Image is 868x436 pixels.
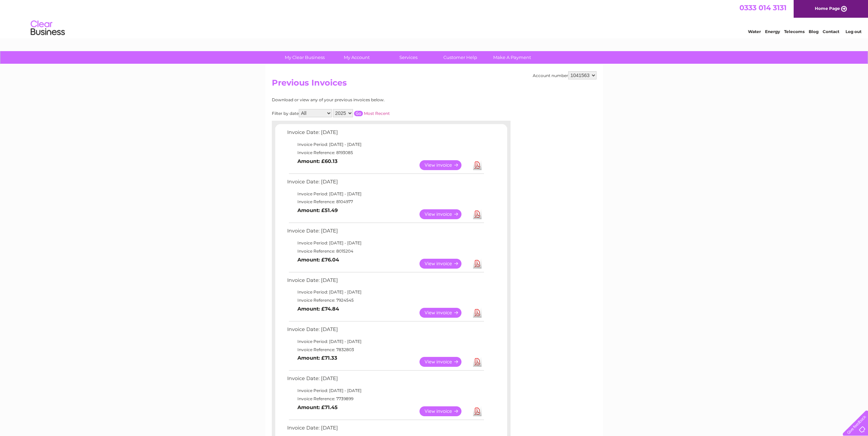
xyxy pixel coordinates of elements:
a: My Account [328,51,385,64]
div: Download or view any of your previous invoices below. [272,97,451,102]
h2: Previous Invoices [272,78,597,91]
a: Customer Help [432,51,488,64]
td: Invoice Period: [DATE] - [DATE] [285,239,485,247]
a: Blog [809,29,819,34]
a: Water [748,29,761,34]
b: Amount: £51.49 [297,207,338,213]
div: Filter by date [272,109,451,117]
a: Most Recent [364,111,390,116]
td: Invoice Reference: 7832803 [285,346,485,354]
b: Amount: £76.04 [297,257,339,263]
b: Amount: £60.13 [297,158,338,164]
td: Invoice Reference: 7739899 [285,395,485,403]
a: Telecoms [784,29,805,34]
a: Log out [845,29,862,34]
a: Contact [823,29,839,34]
b: Amount: £71.45 [297,404,338,410]
td: Invoice Period: [DATE] - [DATE] [285,190,485,198]
td: Invoice Reference: 8015204 [285,247,485,255]
td: Invoice Period: [DATE] - [DATE] [285,140,485,149]
div: Account number [533,71,597,79]
td: Invoice Reference: 8193085 [285,149,485,157]
td: Invoice Date: [DATE] [285,325,485,337]
b: Amount: £71.33 [297,355,337,361]
a: View [420,308,470,318]
a: View [420,160,470,170]
td: Invoice Reference: 8104977 [285,198,485,206]
a: View [420,209,470,219]
td: Invoice Reference: 7924545 [285,296,485,304]
a: Download [473,357,482,367]
td: Invoice Period: [DATE] - [DATE] [285,337,485,346]
td: Invoice Period: [DATE] - [DATE] [285,387,485,395]
a: Make A Payment [484,51,540,64]
a: 0333 014 3131 [739,3,786,12]
a: View [420,357,470,367]
a: My Clear Business [277,51,333,64]
td: Invoice Date: [DATE] [285,374,485,387]
a: Download [473,160,482,170]
a: Services [380,51,437,64]
a: Download [473,259,482,269]
img: logo.png [30,18,65,39]
td: Invoice Date: [DATE] [285,177,485,190]
b: Amount: £74.84 [297,306,339,312]
a: View [420,259,470,269]
td: Invoice Date: [DATE] [285,128,485,140]
a: Download [473,308,482,318]
div: Clear Business is a trading name of Verastar Limited (registered in [GEOGRAPHIC_DATA] No. 3667643... [273,4,595,33]
td: Invoice Period: [DATE] - [DATE] [285,288,485,296]
a: Download [473,209,482,219]
td: Invoice Date: [DATE] [285,226,485,239]
td: Invoice Date: [DATE] [285,423,485,436]
a: Download [473,406,482,416]
a: Energy [765,29,780,34]
a: View [420,406,470,416]
td: Invoice Date: [DATE] [285,276,485,288]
